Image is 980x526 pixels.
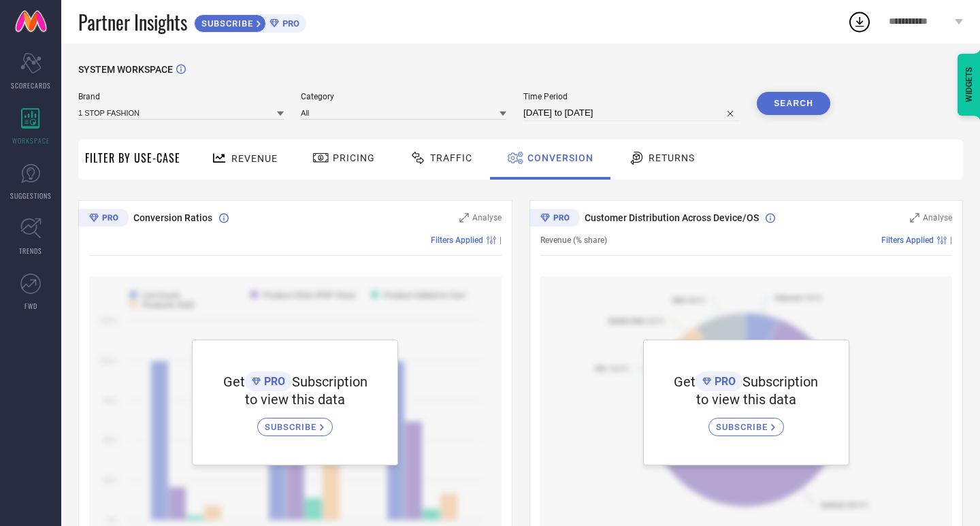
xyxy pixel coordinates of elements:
[472,213,502,223] span: Analyse
[527,152,593,163] span: Conversion
[292,374,367,390] span: Subscription
[523,105,740,121] input: Select time period
[431,235,483,245] span: Filters Applied
[430,152,472,163] span: Traffic
[279,18,299,29] span: PRO
[265,422,320,432] span: SUBSCRIBE
[78,64,173,75] span: SYSTEM WORKSPACE
[742,374,818,390] span: Subscription
[257,408,333,436] a: SUBSCRIBE
[11,80,51,91] span: SCORECARDS
[78,92,284,101] span: Brand
[696,391,796,408] span: to view this data
[261,375,285,388] span: PRO
[540,235,607,245] span: Revenue (% share)
[529,209,580,229] div: Premium
[194,11,306,33] a: SUBSCRIBEPRO
[711,375,736,388] span: PRO
[847,10,872,34] div: Open download list
[133,212,212,223] span: Conversion Ratios
[708,408,784,436] a: SUBSCRIBE
[223,374,245,390] span: Get
[950,235,952,245] span: |
[674,374,696,390] span: Get
[585,212,759,223] span: Customer Distribution Across Device/OS
[923,213,952,223] span: Analyse
[500,235,502,245] span: |
[757,92,830,115] button: Search
[231,153,278,164] span: Revenue
[24,301,37,311] span: FWD
[85,150,180,166] span: Filter By Use-Case
[649,152,695,163] span: Returns
[301,92,506,101] span: Category
[459,213,469,223] svg: Zoom
[12,135,50,146] span: WORKSPACE
[881,235,934,245] span: Filters Applied
[78,209,129,229] div: Premium
[523,92,740,101] span: Time Period
[10,191,52,201] span: SUGGESTIONS
[910,213,919,223] svg: Zoom
[333,152,375,163] span: Pricing
[716,422,771,432] span: SUBSCRIBE
[195,18,257,29] span: SUBSCRIBE
[19,246,42,256] span: TRENDS
[78,8,187,36] span: Partner Insights
[245,391,345,408] span: to view this data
